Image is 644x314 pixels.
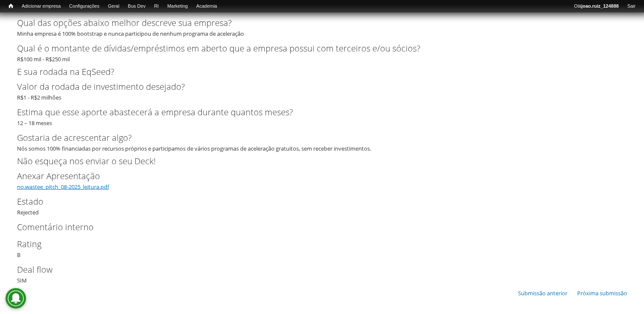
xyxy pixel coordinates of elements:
[17,238,613,251] label: Rating
[65,2,104,11] a: Configurações
[17,263,613,276] label: Deal flow
[570,2,623,11] a: Olájoao.ruiz_124888
[518,289,567,297] a: Submissão anterior
[17,2,65,11] a: Adicionar empresa
[17,80,627,102] div: R$1 - R$2 milhões
[17,106,627,127] div: 12 – 18 meses
[17,68,627,76] h2: E sua rodada na EqSeed?
[17,195,627,217] div: Rejected
[4,2,17,10] a: Início
[17,221,613,234] label: Comentário interno
[17,80,613,93] label: Valor da rodada de investimento desejado?
[17,238,627,259] div: B
[123,2,150,11] a: Bus Dev
[17,195,613,208] label: Estado
[17,170,613,183] label: Anexar Apresentação
[17,183,109,191] a: no.wastee_pitch_08-2025_leitura.pdf
[17,144,621,153] div: Nós somos 100% financiadas por recursos próprios e participamos de vários programas de aceleração...
[150,2,163,11] a: RI
[192,2,221,11] a: Academia
[623,2,640,11] a: Sair
[17,42,627,63] div: R$100 mil - R$250 mil
[17,131,613,144] label: Gostaria de acrescentar algo?
[17,263,627,285] div: SIM
[17,17,627,38] div: Minha empresa é 100% bootstrap e nunca participou de nenhum programa de aceleração
[17,17,613,29] label: Qual das opções abaixo melhor descreve sua empresa?
[163,2,192,11] a: Marketing
[9,3,13,9] span: Início
[103,2,123,11] a: Geral
[17,42,613,55] label: Qual é o montante de dívidas/empréstimos em aberto que a empresa possui com terceiros e/ou sócios?
[17,106,613,119] label: Estima que esse aporte abastecerá a empresa durante quantos meses?
[581,3,619,9] strong: joao.ruiz_124888
[17,157,627,166] h2: Não esqueça nos enviar o seu Deck!
[577,289,627,297] a: Próxima submissão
